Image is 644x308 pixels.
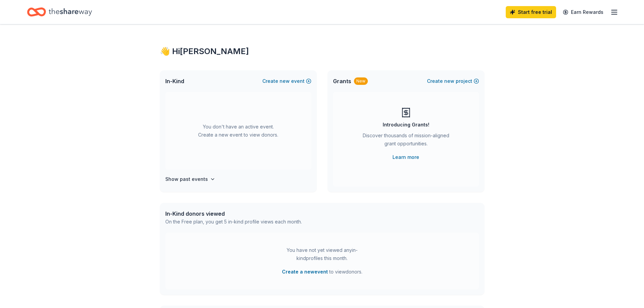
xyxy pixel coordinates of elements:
span: new [444,77,454,85]
a: Learn more [392,153,419,161]
div: Introducing Grants! [383,121,429,129]
a: Earn Rewards [559,6,607,18]
div: On the Free plan, you get 5 in-kind profile views each month. [165,218,302,226]
h4: Show past events [165,175,208,183]
div: You have not yet viewed any in-kind profiles this month. [280,246,364,262]
span: new [280,77,290,85]
span: Grants [333,77,351,85]
div: 👋 Hi [PERSON_NAME] [160,46,484,57]
span: In-Kind [165,77,184,85]
a: Start free trial [506,6,556,18]
span: to view donors . [282,268,362,276]
a: Home [27,4,92,20]
button: Show past events [165,175,215,183]
button: Createnewproject [427,77,479,85]
div: Discover thousands of mission-aligned grant opportunities. [360,132,452,150]
div: You don't have an active event. Create a new event to view donors. [165,92,311,170]
div: New [354,77,368,85]
div: In-Kind donors viewed [165,210,302,218]
button: Create a newevent [282,268,328,276]
button: Createnewevent [262,77,311,85]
